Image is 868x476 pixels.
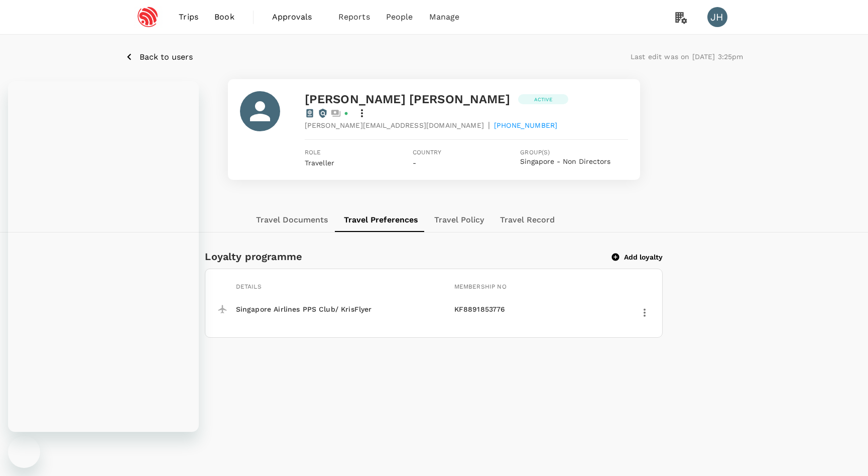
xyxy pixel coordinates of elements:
span: Traveller [305,159,334,167]
span: People [386,11,413,23]
span: Trips [179,11,198,23]
span: [PERSON_NAME] [PERSON_NAME] [305,92,510,106]
span: Approvals [272,11,322,23]
iframe: Button to launch messaging window, conversation in progress [8,436,40,468]
button: Travel Record [492,208,563,232]
iframe: Messaging window [8,81,199,432]
button: Singapore - Non Directors [520,158,610,166]
h6: Loyalty programme [205,249,604,265]
p: KF8891853776 [454,304,633,314]
p: Last edit was on [DATE] 3:25pm [631,52,743,62]
button: Travel Documents [248,208,336,232]
button: Back to users [125,51,193,63]
button: Travel Policy [426,208,492,232]
p: Singapore Airlines PPS Club/ KrisFlyer [236,304,450,314]
img: Espressif Systems Singapore Pte Ltd [125,6,171,28]
span: Manage [429,11,460,23]
span: - [413,159,416,167]
button: Travel Preferences [336,208,426,232]
span: Details [236,283,262,290]
p: Active [534,96,552,103]
span: Reports [338,11,370,23]
span: Role [305,148,413,158]
span: | [488,119,490,131]
p: Back to users [140,51,193,63]
div: JH [707,7,727,27]
span: Country [413,148,521,158]
button: Add loyalty [612,253,663,262]
span: [PERSON_NAME][EMAIL_ADDRESS][DOMAIN_NAME] [305,120,484,130]
span: [PHONE_NUMBER] [494,120,557,130]
span: Book [214,11,234,23]
span: Membership no [454,283,507,290]
span: Group(s) [520,148,628,158]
